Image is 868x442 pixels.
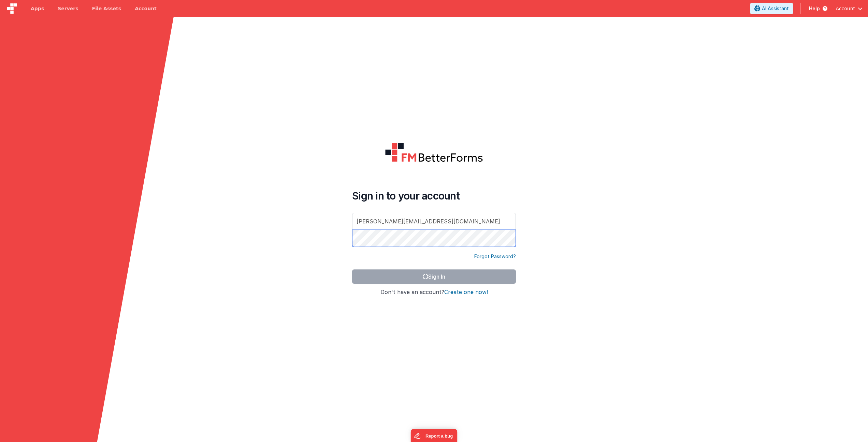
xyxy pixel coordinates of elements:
[352,190,516,202] h4: Sign in to your account
[809,5,820,12] span: Help
[352,269,516,284] button: Sign In
[92,5,121,12] span: File Assets
[836,5,863,12] button: Account
[444,289,488,295] button: Create one now!
[750,3,793,14] button: AI Assistant
[762,5,789,12] span: AI Assistant
[58,5,78,12] span: Servers
[352,213,516,230] input: Email Address
[474,253,516,260] a: Forgot Password?
[352,289,516,295] h4: Don't have an account?
[836,5,855,12] span: Account
[31,5,44,12] span: Apps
